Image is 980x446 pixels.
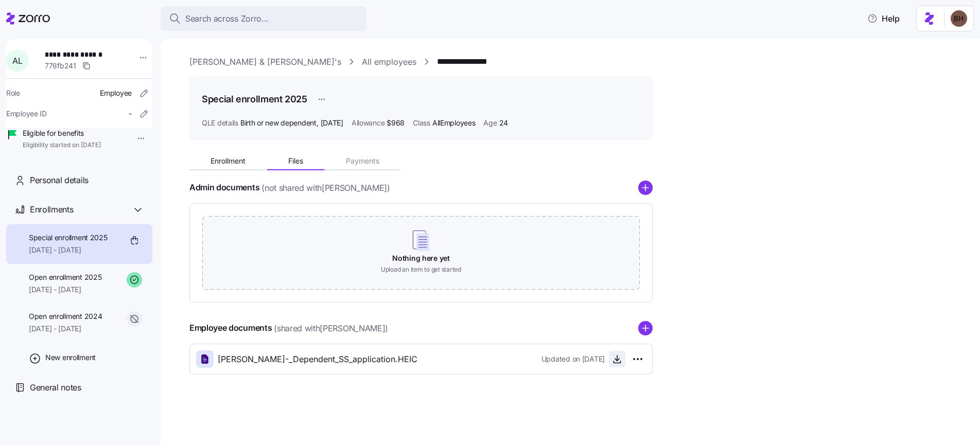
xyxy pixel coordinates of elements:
span: Enrollments [30,203,73,216]
span: [DATE] - [DATE] [29,245,108,255]
h4: Admin documents [189,182,259,193]
span: Role [6,88,20,98]
a: All employees [362,56,416,68]
span: Eligibility started on [DATE] [23,141,101,150]
span: A L [12,57,22,65]
span: Help [867,12,900,25]
span: Open enrollment 2024 [29,311,102,322]
span: [DATE] - [DATE] [29,284,101,295]
span: Allowance [352,118,384,128]
span: Payments [346,157,379,165]
span: Enrollment [211,157,246,165]
span: Special enrollment 2025 [29,233,108,243]
span: Employee ID [6,109,47,119]
span: Employee [100,88,132,98]
span: New enrollment [45,352,96,363]
svg: add icon [638,181,653,195]
span: QLE details [202,118,238,128]
span: (shared with [PERSON_NAME] ) [274,322,388,335]
span: Open enrollment 2025 [29,272,101,282]
span: Birth or new dependent , [240,118,343,128]
span: Age [483,118,497,128]
span: General notes [30,381,81,394]
img: c3c218ad70e66eeb89914ccc98a2927c [951,10,967,27]
svg: add icon [638,321,653,335]
span: Class [413,118,430,128]
h4: Employee documents [189,322,272,334]
span: (not shared with [PERSON_NAME] ) [261,182,390,194]
span: 24 [499,118,508,128]
span: 778fb241 [45,61,76,71]
span: [DATE] - [DATE] [29,324,102,334]
span: Eligible for benefits [23,128,101,138]
span: AllEmployees [432,118,476,128]
span: [DATE] [321,118,343,128]
span: Search across Zorro... [185,12,269,25]
button: Help [859,8,908,29]
button: Search across Zorro... [161,6,366,31]
span: Personal details [30,174,89,187]
h1: Special enrollment 2025 [202,93,307,105]
span: [PERSON_NAME]-_Dependent_SS_application.HEIC [218,353,417,366]
span: - [129,109,132,119]
a: [PERSON_NAME] & [PERSON_NAME]'s [189,56,341,68]
span: Updated on [DATE] [541,354,605,364]
span: Files [288,157,303,165]
span: $968 [387,118,405,128]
